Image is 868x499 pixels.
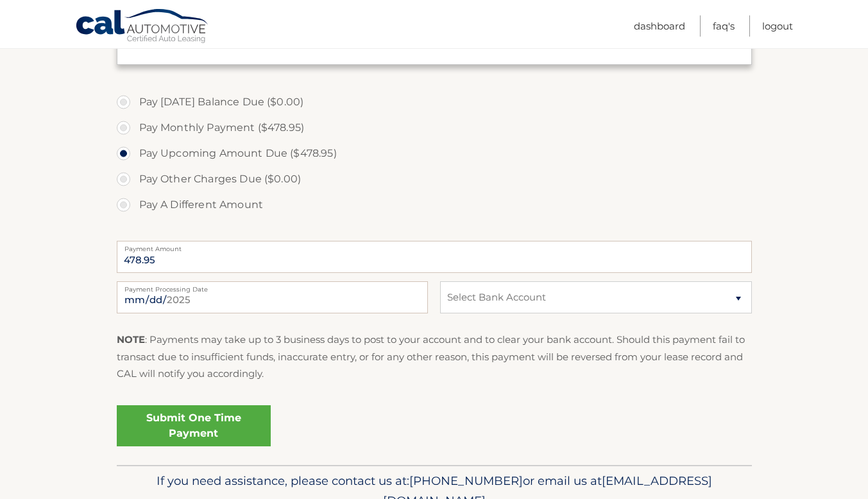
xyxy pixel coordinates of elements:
input: Payment Amount [117,241,752,273]
strong: NOTE [117,333,145,346]
label: Pay [DATE] Balance Due ($0.00) [117,89,752,115]
label: Pay Upcoming Amount Due ($478.95) [117,141,752,166]
a: Logout [762,15,793,37]
label: Pay Other Charges Due ($0.00) [117,166,752,192]
input: Payment Date [117,281,428,313]
label: Payment Processing Date [117,281,428,292]
label: Pay A Different Amount [117,192,752,218]
label: Payment Amount [117,241,752,251]
a: Cal Automotive [75,8,210,46]
label: Pay Monthly Payment ($478.95) [117,115,752,141]
p: : Payments may take up to 3 business days to post to your account and to clear your bank account.... [117,331,752,382]
a: FAQ's [713,15,735,37]
span: [PHONE_NUMBER] [409,473,523,488]
a: Submit One Time Payment [117,405,271,446]
a: Dashboard [634,15,685,37]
